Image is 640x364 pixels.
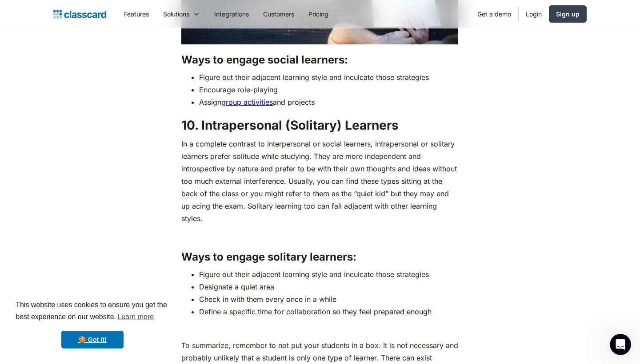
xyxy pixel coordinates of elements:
[7,291,178,357] div: cookieconsent
[549,5,587,23] a: Sign up
[199,268,458,281] li: Figure out their adjacent learning style and inculcate those strategies
[199,96,458,108] li: Assign and projects
[470,4,518,24] a: Get a demo
[199,83,458,96] li: Encourage role-playing
[156,4,207,24] div: Solutions
[181,322,458,335] p: ‍
[16,300,169,324] span: This website uses cookies to ensure you get the best experience on our website.
[117,4,156,24] a: Features
[256,4,301,24] a: Customers
[301,4,336,24] a: Pricing
[181,250,356,263] strong: Ways to engage solitary learners:
[610,334,631,355] iframe: Intercom live chat
[199,281,458,293] li: Designate a quiet area
[207,4,256,24] a: Integrations
[53,8,106,20] a: home
[556,9,580,19] div: Sign up
[181,53,348,66] strong: Ways to engage social learners:
[199,293,458,305] li: Check in with them every once in a while
[519,4,549,24] a: Login
[61,331,124,348] a: dismiss cookie message
[181,118,399,133] strong: 10. Intrapersonal (Solitary) Learners
[116,310,155,324] a: learn more about cookies
[199,71,458,83] li: Figure out their adjacent learning style and inculcate those strategies
[181,138,458,225] p: In a complete contrast to interpersonal or social learners, intrapersonal or solitary learners pr...
[181,229,458,241] p: ‍
[163,9,189,19] div: Solutions
[199,305,458,318] li: Define a specific time for collaboration so they feel prepared enough
[221,98,273,107] a: group activities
